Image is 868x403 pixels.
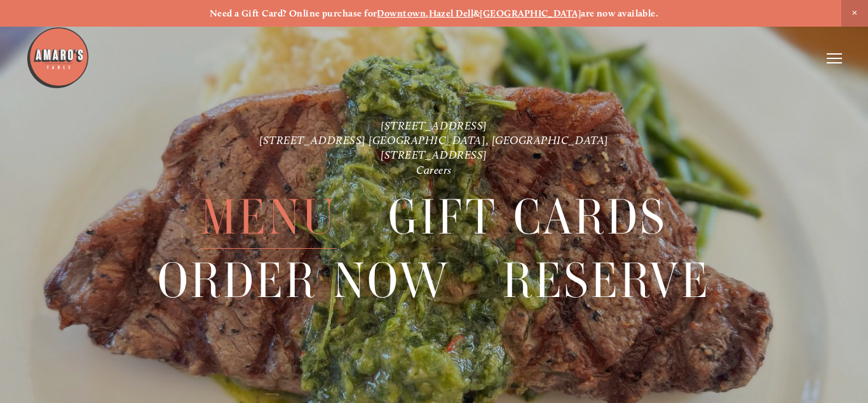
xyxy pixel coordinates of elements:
span: Menu [201,186,336,249]
a: Reserve [503,249,710,312]
a: [STREET_ADDRESS] [GEOGRAPHIC_DATA], [GEOGRAPHIC_DATA] [259,133,609,147]
strong: & [473,8,480,19]
a: Menu [201,186,336,248]
img: Amaro's Table [26,26,90,89]
strong: are now available. [581,8,658,19]
a: Gift Cards [388,186,667,248]
a: Order Now [158,249,451,312]
a: Careers [416,163,452,176]
a: Hazel Dell [429,8,474,19]
a: [STREET_ADDRESS] [381,148,487,161]
span: Reserve [503,249,710,312]
span: Order Now [158,249,451,312]
a: [STREET_ADDRESS] [381,118,487,131]
a: Downtown [377,8,426,19]
span: Gift Cards [388,186,667,249]
a: [GEOGRAPHIC_DATA] [480,8,581,19]
strong: , [426,8,428,19]
strong: Need a Gift Card? Online purchase for [210,8,377,19]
